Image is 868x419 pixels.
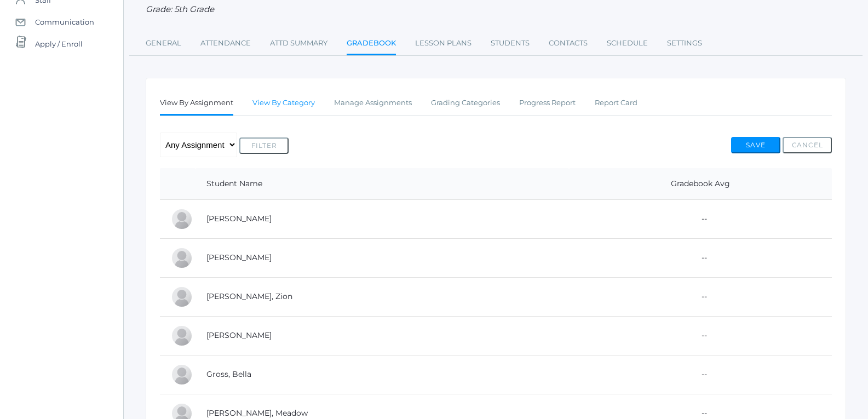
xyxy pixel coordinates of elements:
[171,286,193,308] div: Zion Davenport
[35,33,83,55] span: Apply / Enroll
[569,355,832,394] td: --
[595,92,637,114] a: Report Card
[519,92,576,114] a: Progress Report
[783,137,832,153] button: Cancel
[160,92,233,116] a: View By Assignment
[146,32,181,54] a: General
[569,238,832,277] td: --
[239,137,289,154] button: Filter
[569,277,832,316] td: --
[347,32,396,56] a: Gradebook
[206,214,272,223] a: [PERSON_NAME]
[206,369,251,379] a: Gross, Bella
[549,32,588,54] a: Contacts
[206,252,272,262] a: [PERSON_NAME]
[146,3,846,16] div: Grade: 5th Grade
[607,32,648,54] a: Schedule
[569,168,832,200] th: Gradebook Avg
[415,32,472,54] a: Lesson Plans
[171,325,193,347] div: Carter Glendening
[206,330,272,340] a: [PERSON_NAME]
[35,11,94,33] span: Communication
[252,92,315,114] a: View By Category
[171,247,193,269] div: Josie Bassett
[206,291,292,301] a: [PERSON_NAME], Zion
[569,199,832,238] td: --
[491,32,530,54] a: Students
[206,408,308,418] a: [PERSON_NAME], Meadow
[667,32,702,54] a: Settings
[171,364,193,386] div: Bella Gross
[171,208,193,230] div: Claire Baker
[200,32,251,54] a: Attendance
[270,32,327,54] a: Attd Summary
[569,316,832,355] td: --
[731,137,780,153] button: Save
[334,92,412,114] a: Manage Assignments
[196,168,569,200] th: Student Name
[431,92,500,114] a: Grading Categories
